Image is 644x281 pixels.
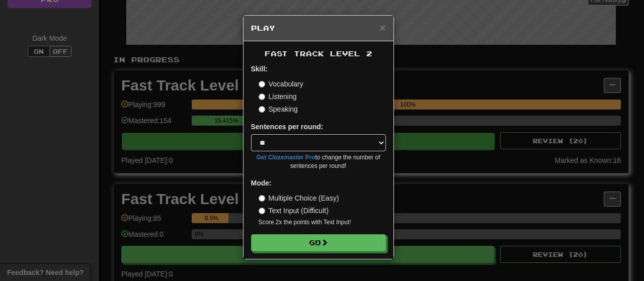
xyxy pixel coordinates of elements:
label: Speaking [259,104,298,114]
input: Speaking [259,106,265,113]
label: Text Input (Difficult) [259,206,329,216]
label: Vocabulary [259,79,303,89]
strong: Skill: [251,65,268,73]
strong: Mode: [251,179,272,187]
a: Get Clozemaster Pro [257,154,315,161]
span: Fast Track Level 2 [265,49,372,58]
small: Score 2x the points with Text Input ! [259,218,386,227]
label: Sentences per round: [251,122,324,132]
input: Multiple Choice (Easy) [259,195,265,202]
button: Go [251,234,386,251]
h5: Play [251,23,386,33]
label: Listening [259,91,297,102]
small: to change the number of sentences per round! [251,153,386,170]
input: Text Input (Difficult) [259,208,265,214]
input: Listening [259,93,265,100]
input: Vocabulary [259,81,265,87]
button: Close [379,22,385,33]
span: × [379,22,385,33]
label: Multiple Choice (Easy) [259,193,339,203]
